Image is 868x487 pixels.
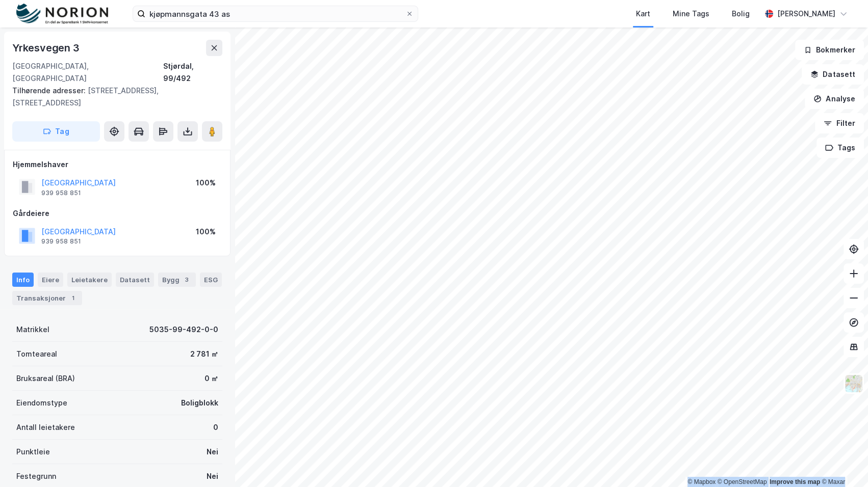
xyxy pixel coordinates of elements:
[67,273,112,287] div: Leietakere
[158,273,196,287] div: Bygg
[844,374,863,393] img: Z
[13,158,222,171] div: Hjemmelshaver
[38,273,63,287] div: Eiere
[16,323,49,336] div: Matrikkel
[16,348,57,360] div: Tomteareal
[16,421,75,434] div: Antall leietakere
[41,189,81,197] div: 939 958 851
[190,348,218,360] div: 2 781 ㎡
[116,273,154,287] div: Datasett
[817,438,868,487] div: Kontrollprogram for chat
[795,40,864,60] button: Bokmerker
[16,446,50,458] div: Punktleie
[181,397,218,409] div: Boligblokk
[16,470,56,482] div: Festegrunn
[802,64,864,85] button: Datasett
[16,4,108,24] img: norion-logo.80e7a08dc31c2e691866.png
[816,138,864,158] button: Tags
[12,60,163,85] div: [GEOGRAPHIC_DATA], [GEOGRAPHIC_DATA]
[41,237,81,246] div: 939 958 851
[200,273,222,287] div: ESG
[673,8,709,20] div: Mine Tags
[718,478,767,485] a: OpenStreetMap
[805,89,864,109] button: Analyse
[12,273,34,287] div: Info
[16,397,67,409] div: Eiendomstype
[145,6,405,21] input: Søk på adresse, matrikkel, gårdeiere, leietakere eller personer
[815,113,864,133] button: Filter
[205,372,218,385] div: 0 ㎡
[149,323,218,336] div: 5035-99-492-0-0
[777,8,835,20] div: [PERSON_NAME]
[182,275,192,285] div: 3
[12,40,82,56] div: Yrkesvegen 3
[196,226,216,238] div: 100%
[13,207,222,220] div: Gårdeiere
[16,372,75,385] div: Bruksareal (BRA)
[636,8,650,20] div: Kart
[68,293,78,303] div: 1
[770,478,820,485] a: Improve this map
[207,470,218,482] div: Nei
[687,478,716,485] a: Mapbox
[12,291,82,305] div: Transaksjoner
[196,177,216,189] div: 100%
[732,8,750,20] div: Bolig
[207,446,218,458] div: Nei
[12,121,100,142] button: Tag
[12,85,214,109] div: [STREET_ADDRESS], [STREET_ADDRESS]
[817,438,868,487] iframe: Chat Widget
[12,86,88,95] span: Tilhørende adresser:
[163,60,222,85] div: Stjørdal, 99/492
[213,421,218,434] div: 0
